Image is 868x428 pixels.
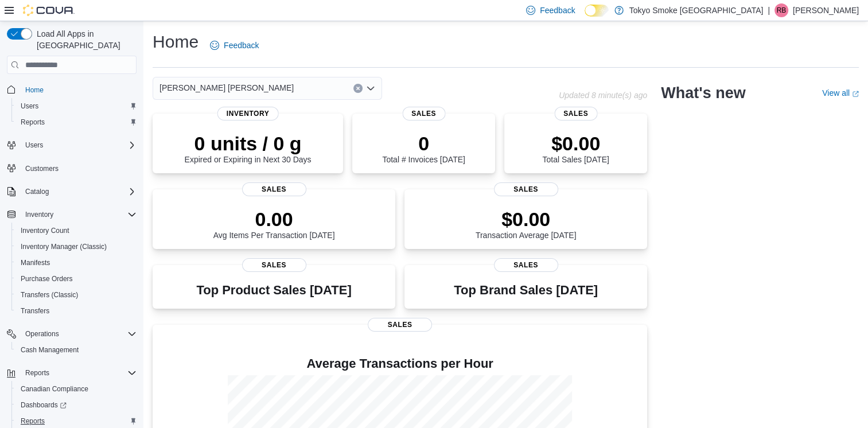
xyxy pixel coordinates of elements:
span: Sales [402,107,445,120]
span: Canadian Compliance [21,384,88,394]
span: Inventory [21,208,137,221]
p: Tokyo Smoke [GEOGRAPHIC_DATA] [629,3,764,17]
div: Avg Items Per Transaction [DATE] [213,208,335,240]
span: Feedback [540,5,575,16]
button: Canadian Compliance [11,381,141,397]
span: Users [21,138,137,152]
span: Inventory [25,210,53,219]
button: Inventory Manager (Classic) [11,239,141,255]
a: Cash Management [16,343,83,357]
span: Reports [21,417,45,426]
span: Users [25,141,43,150]
button: Home [2,81,141,98]
h2: What's new [661,84,745,102]
button: Inventory [21,208,58,221]
p: Updated 8 minute(s) ago [559,91,647,100]
h1: Home [153,30,198,53]
img: Cova [23,5,75,16]
a: Users [16,99,43,113]
div: Total # Invoices [DATE] [382,132,465,164]
a: Manifests [16,256,55,270]
button: Reports [21,366,54,380]
p: $0.00 [476,208,577,231]
span: Users [21,102,38,111]
span: Transfers [21,306,49,316]
span: Inventory Count [16,224,137,238]
span: Reports [25,368,49,378]
button: Purchase Orders [11,271,141,287]
a: Reports [16,115,49,129]
span: Home [25,85,44,95]
span: Home [21,82,137,96]
p: [PERSON_NAME] [793,3,859,17]
p: 0 units / 0 g [185,132,312,155]
input: Dark Mode [585,5,609,17]
h4: Average Transactions per Hour [162,357,638,371]
span: Feedback [224,40,259,51]
button: Cash Management [11,342,141,358]
button: Reports [11,114,141,130]
h3: Top Brand Sales [DATE] [454,283,598,297]
span: Inventory Count [21,226,69,235]
div: Transaction Average [DATE] [476,208,577,240]
button: Users [2,137,141,153]
a: Transfers [16,304,54,318]
p: | [768,3,770,17]
span: Manifests [16,256,137,270]
span: Purchase Orders [21,274,73,283]
span: Dashboards [16,398,137,412]
button: Users [21,138,48,152]
a: Canadian Compliance [16,382,93,396]
span: Cash Management [21,345,79,355]
span: Reports [21,118,45,127]
button: Operations [21,327,64,341]
span: Catalog [21,185,137,199]
button: Inventory [2,207,141,223]
button: Manifests [11,255,141,271]
button: Transfers [11,303,141,319]
span: Manifests [21,258,50,267]
span: Load All Apps in [GEOGRAPHIC_DATA] [32,28,137,51]
span: Reports [16,414,137,428]
button: Clear input [353,84,363,93]
a: Home [21,83,48,97]
span: Cash Management [16,343,137,357]
h3: Top Product Sales [DATE] [196,283,351,297]
span: Inventory [217,107,279,120]
p: $0.00 [542,132,609,155]
svg: External link [852,91,859,98]
div: Rachael Butz [774,3,788,17]
button: Operations [2,326,141,342]
span: RB [777,3,787,17]
a: Inventory Count [16,224,74,238]
button: Transfers (Classic) [11,287,141,303]
a: Transfers (Classic) [16,288,83,302]
span: Sales [554,107,597,120]
span: Operations [25,329,59,338]
button: Catalog [21,185,53,199]
span: [PERSON_NAME] [PERSON_NAME] [159,81,294,95]
span: Reports [21,366,137,380]
span: Inventory Manager (Classic) [16,240,137,254]
span: Dashboards [21,400,67,410]
span: Reports [16,115,137,129]
a: Dashboards [16,398,71,412]
p: 0 [382,132,465,155]
span: Users [16,99,137,113]
span: Purchase Orders [16,272,137,286]
span: Transfers [16,304,137,318]
span: Sales [242,182,306,196]
span: Sales [368,318,432,332]
a: View allExternal link [822,88,859,98]
button: Users [11,98,141,114]
span: Sales [494,258,558,272]
button: Open list of options [366,84,375,93]
span: Canadian Compliance [16,382,137,396]
a: Customers [21,162,63,176]
span: Customers [21,161,137,176]
a: Reports [16,414,49,428]
a: Dashboards [11,397,141,413]
div: Total Sales [DATE] [542,132,609,164]
span: Transfers (Classic) [21,290,78,299]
